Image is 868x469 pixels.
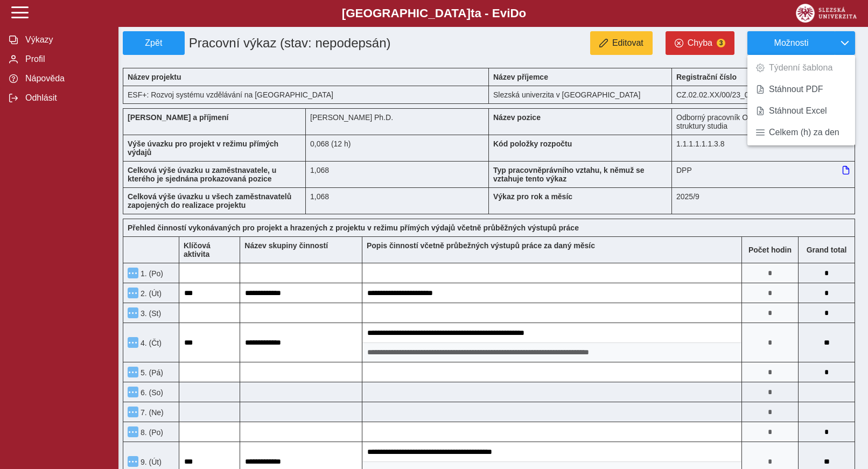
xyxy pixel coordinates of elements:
[612,38,643,48] span: Editovat
[510,6,519,20] span: D
[123,31,185,55] button: Zpět
[672,108,855,135] div: Odborný pracovník OPF junior pro nastavení struktury studia
[22,54,109,64] span: Profil
[128,166,276,183] b: Celková výše úvazku u zaměstnavatele, u kterého je sjednána prokazovaná pozice
[128,288,138,298] button: Menu
[493,139,572,148] b: Kód položky rozpočtu
[128,426,138,437] button: Menu
[138,368,163,377] span: 5. (Pá)
[769,128,839,137] span: Celkem (h) za den
[22,35,109,45] span: Výkazy
[672,86,855,104] div: CZ.02.02.XX/00/23_022/0008927
[138,428,163,437] span: 8. (Po)
[138,388,163,397] span: 6. (So)
[244,241,328,250] b: Název skupiny činností
[769,85,823,94] span: Stáhnout PDF
[185,31,432,55] h1: Pracovní výkaz (stav: nepodepsán)
[32,6,836,20] b: [GEOGRAPHIC_DATA] a - Evi
[590,31,653,55] button: Editovat
[128,407,138,417] button: Menu
[471,6,474,20] span: t
[672,187,855,214] div: 2025/9
[688,38,712,48] span: Chyba
[138,309,161,318] span: 3. (St)
[184,241,211,258] b: Klíčová aktivita
[128,73,181,81] b: Název projektu
[717,39,725,47] span: 3
[128,113,228,122] b: [PERSON_NAME] a příjmení
[493,113,541,122] b: Název pozice
[367,241,595,250] b: Popis činností včetně průbežných výstupů práce za daný měsíc
[672,135,855,161] div: 1.1.1.1.1.1.3.8
[128,387,138,397] button: Menu
[757,38,826,48] span: Možnosti
[742,246,798,254] b: Počet hodin
[138,289,162,298] span: 2. (Út)
[123,86,489,104] div: ESF+: Rozvoj systému vzdělávání na [GEOGRAPHIC_DATA]
[138,269,163,278] span: 1. (Po)
[493,192,572,201] b: Výkaz pro rok a měsíc
[128,139,278,157] b: Výše úvazku pro projekt v režimu přímých výdajů
[138,458,162,466] span: 9. (Út)
[676,73,737,81] b: Registrační číslo
[128,268,138,278] button: Menu
[128,192,291,209] b: Celková výše úvazku u všech zaměstnavatelů zapojených do realizace projektu
[128,367,138,377] button: Menu
[128,223,579,232] b: Přehled činností vykonávaných pro projekt a hrazených z projektu v režimu přímých výdajů včetně p...
[306,161,489,187] div: 1,068
[799,246,855,254] b: Suma za den přes všechny výkazy
[493,166,645,183] b: Typ pracovněprávního vztahu, k němuž se vztahuje tento výkaz
[306,108,489,135] div: [PERSON_NAME] Ph.D.
[306,187,489,214] div: 1,068
[493,73,548,81] b: Název příjemce
[138,408,164,417] span: 7. (Ne)
[128,456,138,467] button: Menu
[306,135,489,161] div: 0,544 h / den. 2,72 h / týden.
[128,38,180,48] span: Zpět
[128,307,138,318] button: Menu
[666,31,734,55] button: Chyba3
[128,337,138,348] button: Menu
[22,74,109,83] span: Nápověda
[138,339,162,347] span: 4. (Čt)
[22,93,109,103] span: Odhlásit
[796,4,857,23] img: logo_web_su.png
[489,86,672,104] div: Slezská univerzita v [GEOGRAPHIC_DATA]
[747,31,835,55] button: Možnosti
[769,107,827,115] span: Stáhnout Excel
[672,161,855,187] div: DPP
[519,6,527,20] span: o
